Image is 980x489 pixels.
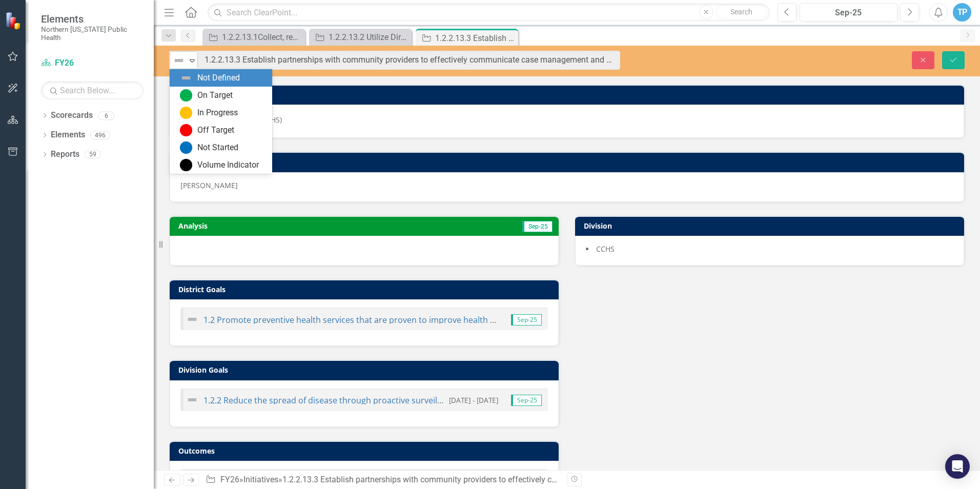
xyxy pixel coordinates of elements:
img: Off Target [180,124,192,136]
input: This field is required [198,51,620,70]
div: Off Target [197,125,234,136]
img: In Progress [180,107,192,119]
div: 1.2.2.13.3 Establish partnerships with community providers to effectively communicate case manage... [435,32,516,45]
a: Reports [51,149,79,160]
h3: Division [584,222,959,230]
img: Not Defined [186,394,198,406]
button: Sep-25 [800,3,897,22]
h3: Task Owner [178,158,959,166]
div: Not Started [197,142,238,154]
div: [PERSON_NAME] [180,180,953,191]
input: Search ClearPoint... [208,4,770,22]
a: 1.2 Promote preventive health services that are proven to improve health outcomes in the community. [203,314,601,325]
a: Elements [51,129,85,141]
img: Not Defined [186,313,198,325]
span: CCHS [596,244,615,254]
div: On Target [197,90,233,101]
span: Sep-25 [511,314,542,325]
img: ClearPoint Strategy [5,11,23,29]
div: 59 [85,150,101,159]
div: In Progress [197,107,238,119]
a: 1.2.2 Reduce the spread of disease through proactive surveillance, monitoring, and intervention. [203,395,576,406]
span: Sep-25 [522,221,553,232]
div: 1.2.2.13.2 Utilize Directly Observed Therapy (DOT) and virtual DOT to assist with case treatment ... [329,31,409,44]
div: Not Defined [197,72,240,84]
div: Open Intercom Messenger [945,454,970,479]
img: Not Started [180,141,192,154]
div: Sep-25 [803,7,894,19]
a: FY26 [220,475,239,484]
button: Search [716,5,767,19]
span: Elements [41,13,144,25]
a: FY26 [41,57,144,69]
img: Volume Indicator [180,159,192,171]
div: 496 [90,131,110,139]
img: Not Defined [173,54,185,67]
span: Sep-25 [511,395,542,406]
h3: Division Goals [178,366,554,374]
small: Northern [US_STATE] Public Health [41,25,144,42]
h3: District Goals [178,286,554,293]
img: Not Defined [180,72,192,84]
h3: Outcomes [178,447,554,455]
div: » » [206,474,559,486]
a: Initiatives [243,475,278,484]
a: Scorecards [51,110,93,121]
div: 1.2.2.13.1Collect, review, and process lab and provider reports for suspected or confirmed active... [222,31,302,44]
img: On Target [180,89,192,101]
div: Volume Indicator [197,159,259,171]
a: 1.2.2.13.2 Utilize Directly Observed Therapy (DOT) and virtual DOT to assist with case treatment ... [312,31,409,44]
a: 1.2.2.13.1Collect, review, and process lab and provider reports for suspected or confirmed active... [205,31,302,44]
input: Search Below... [41,81,144,99]
button: TP [953,3,971,22]
small: [DATE] - [DATE] [449,395,498,405]
div: 1.2.2.13.3 Establish partnerships with community providers to effectively communicate case manage... [282,475,746,484]
h3: ClearPoint Owner [178,91,959,98]
div: 6 [98,111,114,120]
h3: Analysis [178,222,360,230]
span: Search [730,8,752,16]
